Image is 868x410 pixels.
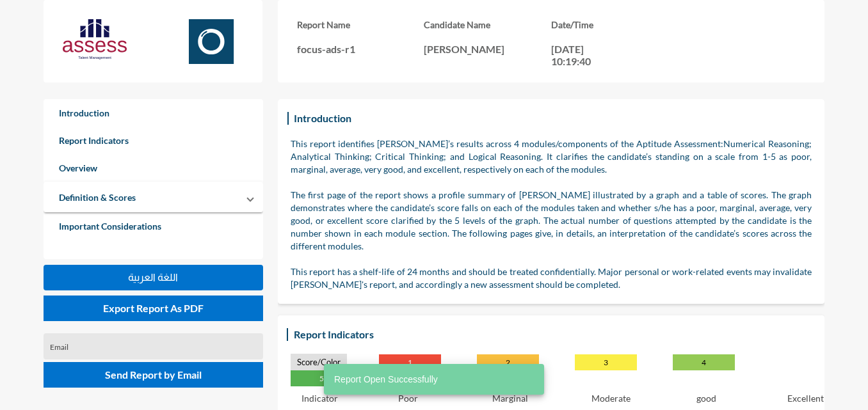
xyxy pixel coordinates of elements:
p: This report identifies [PERSON_NAME]’s results across 4 modules/components of the Aptitude Assess... [291,138,812,176]
button: Export Report As PDF [44,296,263,321]
h3: Candidate Name [424,19,551,30]
p: Moderate [591,393,631,404]
p: This report has a shelf-life of 24 months and should be treated confidentially. Major personal or... [291,265,812,291]
span: Export Report As PDF [103,302,204,314]
p: [DATE] 10:19:40 [551,43,609,67]
img: AssessLogoo.svg [63,19,127,59]
p: 3 [575,354,637,370]
a: Overview [44,154,263,182]
span: Send Report by Email [105,368,202,381]
a: Definition & Scores [44,184,151,211]
p: good [696,393,716,404]
img: Focus.svg [179,19,243,64]
button: Send Report by Email [44,362,263,388]
a: Report Indicators [44,127,263,154]
p: Excellent [787,393,824,404]
mat-expansion-panel-header: Definition & Scores [44,182,263,212]
h3: Introduction [291,109,355,127]
p: Score/Color [291,354,347,370]
a: Important Considerations [44,212,263,240]
p: The first page of the report shows a profile summary of [PERSON_NAME] illustrated by a graph and ... [291,189,812,253]
span: اللغة العربية [128,272,178,283]
p: 4 [673,354,735,370]
h3: Date/Time [551,19,679,30]
p: [PERSON_NAME] [424,43,551,55]
p: Indicator [301,393,338,404]
a: Introduction [44,99,263,127]
p: 5 [291,370,353,386]
h3: Report Indicators [291,325,377,343]
h3: Report Name [297,19,424,30]
span: Report Open Successfully [334,373,438,386]
button: اللغة العربية [44,265,263,290]
p: focus-ads-r1 [297,43,424,55]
